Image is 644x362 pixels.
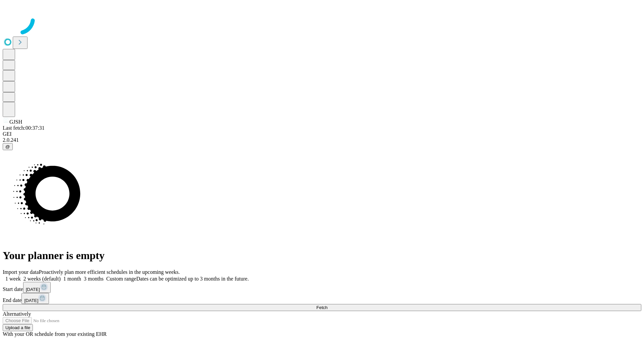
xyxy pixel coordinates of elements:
[136,276,249,282] span: Dates can be optimized up to 3 months in the future.
[3,293,641,304] div: End date
[3,125,45,131] span: Last fetch: 00:37:31
[316,305,327,310] span: Fetch
[23,282,51,293] button: [DATE]
[3,304,641,311] button: Fetch
[5,276,21,282] span: 1 week
[24,298,38,303] span: [DATE]
[3,249,641,262] h1: Your planner is empty
[3,331,107,337] span: With your OR schedule from your existing EHR
[3,311,31,317] span: Alternatively
[84,276,104,282] span: 3 months
[63,276,81,282] span: 1 month
[3,143,13,150] button: @
[5,144,10,149] span: @
[3,324,33,331] button: Upload a file
[3,137,641,143] div: 2.0.241
[23,276,61,282] span: 2 weeks (default)
[39,269,180,275] span: Proactively plan more efficient schedules in the upcoming weeks.
[3,131,641,137] div: GEI
[9,119,22,125] span: GJSH
[26,287,40,292] span: [DATE]
[21,293,49,304] button: [DATE]
[3,269,39,275] span: Import your data
[106,276,136,282] span: Custom range
[3,282,641,293] div: Start date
